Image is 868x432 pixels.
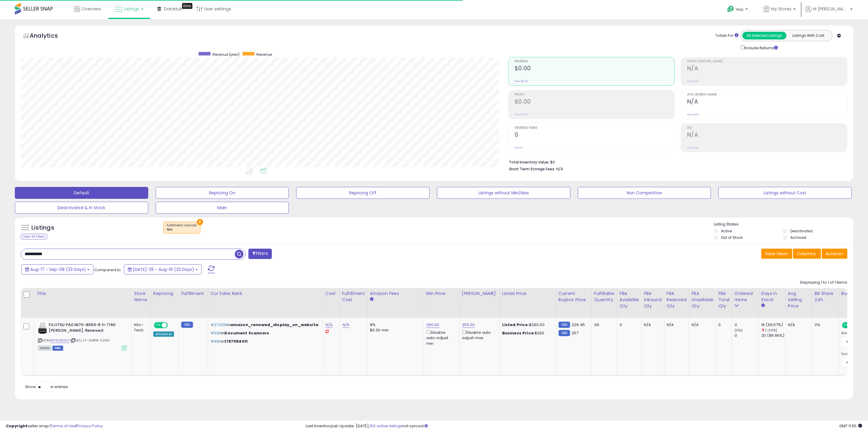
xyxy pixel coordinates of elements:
div: $260 [502,331,551,336]
span: My Stores [771,6,792,12]
div: Displaying 1 to 1 of 1 items [800,280,847,285]
small: FBM [559,322,570,328]
div: Disable auto adjust max [462,329,495,341]
div: ASIN: [38,322,127,350]
span: N/A [556,166,563,172]
span: 17871156011 [224,339,248,344]
button: Listings without Min/Max [437,187,570,199]
span: OFF [167,323,176,328]
span: Show: entries [25,384,68,390]
small: Prev: N/A [687,113,699,116]
div: 20 (86.96%) [761,333,785,338]
small: Prev: N/A [687,146,699,150]
i: Get Help [727,5,734,13]
div: 0 [718,322,727,328]
p: in [210,339,318,344]
span: Profit [PERSON_NAME] [687,60,847,63]
span: amazon_renewed_display_on_website [230,322,318,328]
h2: N/A [687,131,847,139]
b: Short Term Storage Fees: [509,166,555,171]
span: Document Scanners [224,330,269,336]
div: Include Returns [736,44,785,51]
button: Save View [761,249,792,259]
h2: N/A [687,65,847,73]
a: 359.00 [462,322,475,328]
div: Cost [325,290,337,297]
div: Min Price [426,290,457,297]
p: in [210,331,318,336]
b: Total Inventory Value: [509,160,549,165]
b: Business Price: [502,330,535,336]
small: Prev: N/A [687,80,699,83]
button: Listings without Cost [718,187,852,199]
label: Out of Stock [721,235,743,240]
span: 257 [572,330,578,336]
button: × [197,219,203,225]
a: Hi [PERSON_NAME] [805,6,853,19]
div: 49 [594,322,612,328]
div: Ordered Items [735,290,756,303]
div: $260.00 [502,322,551,328]
div: Fulfillment Cost [342,290,365,303]
div: FBA inbound Qty [644,290,662,309]
div: FBA Available Qty [620,290,639,309]
b: Listed Price: [502,322,529,328]
a: N/A [342,322,349,328]
div: Listed Price [502,290,553,297]
button: Repricing Off [296,187,430,199]
div: 0% [815,322,834,328]
div: 16 (69.57%) [761,322,785,328]
button: Aug-17 - Sep-08 (23 Days) [21,264,93,274]
div: N/A [692,322,711,328]
button: Actions [822,249,847,259]
button: Non Competitive [578,187,711,199]
h2: $0.00 [515,65,674,73]
small: Prev: 0 [515,146,523,150]
div: FBA Total Qty [718,290,730,309]
div: N/A [644,322,660,328]
small: (-20%) [765,328,777,333]
div: Amazon AI [153,331,174,337]
div: [PERSON_NAME] [462,290,497,297]
div: Repricing [153,290,176,297]
button: Deactivated & In Stock [15,202,148,214]
span: Revenue [515,60,674,63]
div: Clear All Filters [21,234,47,239]
div: 8% [370,322,419,328]
div: FBA Unsellable Qty [692,290,714,309]
span: #27,628 [210,322,227,328]
div: 0 [620,322,637,328]
h5: Listings [31,224,54,232]
button: Repricing On [156,187,289,199]
span: 229.45 [572,322,585,328]
div: Avg Selling Price [788,290,810,309]
a: Help [722,1,754,19]
div: Info-Tech [134,322,146,333]
span: ROI [687,126,847,130]
span: #599 [210,330,221,336]
span: Fulfillment channel : [167,223,197,232]
span: Aug-17 - Sep-08 (23 Days) [30,266,86,272]
small: FBM [559,330,570,336]
div: Totals For [715,33,738,39]
span: [DATE]-25 - Aug-16 (23 Days) [133,266,194,272]
h2: 0 [515,131,674,139]
div: Title [36,290,129,297]
div: Fulfillment [181,290,205,297]
button: Default [15,187,148,199]
button: [DATE]-25 - Aug-16 (23 Days) [124,264,202,274]
div: 0 [735,333,759,338]
a: N/A [325,322,333,328]
span: FBM [52,346,63,351]
span: Ordered Items [515,126,674,130]
div: Store Name [134,290,148,303]
button: All Selected Listings [742,32,786,39]
span: Revenue [256,52,272,57]
div: N/A [788,322,808,328]
div: N/A [667,322,684,328]
span: Compared to: [94,267,122,273]
a: B01K1QRGKO [50,338,69,343]
span: Help [736,7,744,12]
h5: Analytics [30,31,69,41]
span: Columns [797,251,816,257]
